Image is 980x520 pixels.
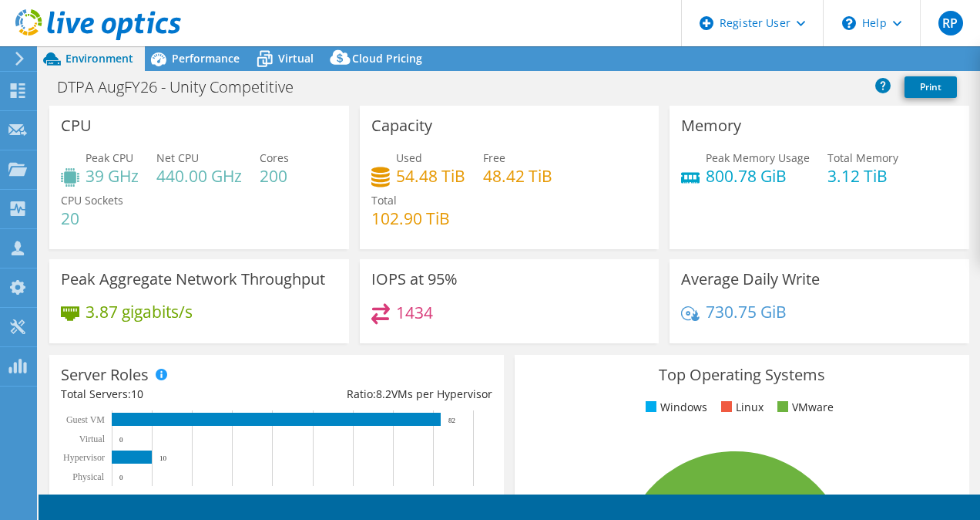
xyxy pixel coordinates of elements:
[260,150,289,165] span: Cores
[376,387,391,401] span: 8.2
[774,399,834,416] li: VMware
[119,436,123,444] text: 0
[72,471,104,482] text: Physical
[79,434,106,444] text: Virtual
[681,271,820,288] h3: Average Daily Write
[61,193,123,208] span: CPU Sockets
[61,271,325,288] h3: Peak Aggregate Network Throughput
[396,167,465,184] h4: 54.48 TiB
[61,366,149,383] h3: Server Roles
[681,117,741,134] h3: Memory
[938,11,963,35] span: RP
[842,16,856,30] svg: \n
[706,150,810,165] span: Peak Memory Usage
[717,399,764,416] li: Linux
[86,303,193,320] h4: 3.87 gigabits/s
[156,167,242,184] h4: 440.00 GHz
[827,167,898,184] h4: 3.12 TiB
[131,387,143,401] span: 10
[371,210,450,227] h4: 102.90 TiB
[159,454,167,462] text: 10
[278,51,314,66] span: Virtual
[483,150,505,165] span: Free
[172,51,240,66] span: Performance
[63,452,105,463] text: Hypervisor
[904,76,957,98] a: Print
[827,150,898,165] span: Total Memory
[65,51,133,66] span: Environment
[156,150,199,165] span: Net CPU
[706,303,787,320] h4: 730.75 GiB
[260,167,289,184] h4: 200
[371,271,458,288] h3: IOPS at 95%
[86,167,139,184] h4: 39 GHz
[50,79,317,96] h1: DTPA AugFY26 - Unity Competitive
[119,474,123,481] text: 0
[277,386,492,403] div: Ratio: VMs per Hypervisor
[61,117,92,134] h3: CPU
[61,386,277,403] div: Total Servers:
[642,399,707,416] li: Windows
[371,117,432,134] h3: Capacity
[352,51,422,66] span: Cloud Pricing
[448,417,455,424] text: 82
[526,366,958,383] h3: Top Operating Systems
[396,150,422,165] span: Used
[86,150,133,165] span: Peak CPU
[61,210,123,227] h4: 20
[396,304,433,321] h4: 1434
[66,414,105,425] text: Guest VM
[483,167,552,184] h4: 48.42 TiB
[706,167,810,184] h4: 800.78 GiB
[371,193,397,208] span: Total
